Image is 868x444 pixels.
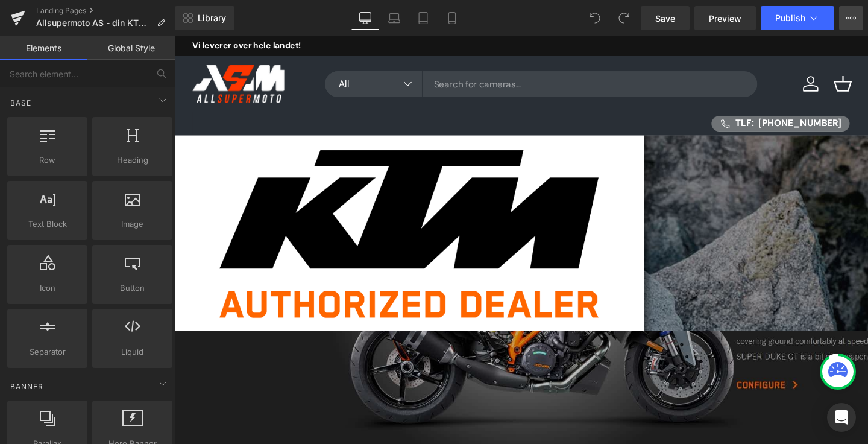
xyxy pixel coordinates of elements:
nav: Secondary [536,80,710,104]
span: Library [198,13,226,24]
input: Search for cameras... [159,37,614,64]
span: TLF: [PHONE_NUMBER] [590,87,702,97]
nav: Primary [19,80,200,104]
button: Redo [612,6,636,30]
img: ASM MC [19,30,116,70]
span: Button [96,282,169,294]
span: Liquid [96,346,169,358]
span: Image [96,218,169,230]
span: Heading [96,154,169,166]
a: Tablet [409,6,438,30]
button: Undo [583,6,607,30]
span: Save [655,12,675,25]
a: New Library [175,6,234,30]
a: Mobile [438,6,467,30]
a: Global Style [87,36,175,60]
span: Text Block [11,218,84,230]
a: TLF: [PHONE_NUMBER] [565,84,710,100]
span: Publish [775,13,805,23]
div: Open Intercom Messenger [827,403,856,432]
span: Banner [9,381,45,392]
a: Landing Pages [36,6,175,16]
span: Separator [11,346,84,358]
span: Icon [11,282,84,294]
span: Allsupermoto AS - din KTM forhandler [36,18,152,28]
button: Publish [761,6,834,30]
span: Preview [709,12,741,25]
button: More [839,6,863,30]
span: Base [9,97,33,109]
span: Row [11,154,84,166]
span: All [173,43,184,57]
a: Preview [694,6,756,30]
a: Laptop [380,6,409,30]
strong: Vi leverer over hele landet! [19,4,133,15]
button: All [159,37,261,64]
a: Desktop [351,6,380,30]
